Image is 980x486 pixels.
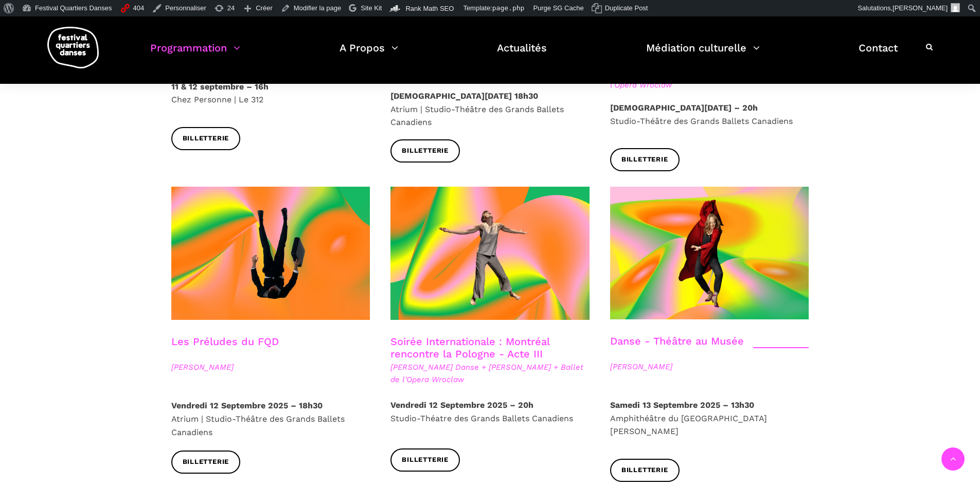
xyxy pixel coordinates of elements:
a: Actualités [497,39,547,69]
strong: [DEMOGRAPHIC_DATA][DATE] 18h30 [390,91,538,101]
a: Contact [859,39,898,69]
a: A Propos [340,39,398,69]
strong: Vendredi 12 Septembre 2025 – 20h [390,400,533,410]
span: [PERSON_NAME] Danse + [PERSON_NAME] + Ballet de l'Opera Wroclaw [390,361,590,386]
span: Billetterie [402,146,449,156]
p: Chez Personne | Le 312 [171,67,370,106]
strong: Vendredi 12 Septembre 2025 – 18h30 [171,401,323,410]
p: Amphithéâtre du [GEOGRAPHIC_DATA][PERSON_NAME] [610,399,809,438]
span: Billetterie [183,133,229,144]
a: Danse - Théâtre au Musée [610,335,744,347]
a: Billetterie [171,127,241,150]
span: Site Kit [361,4,382,12]
p: Atrium | Studio-Théâtre des Grands Ballets Canadiens [171,399,370,439]
a: Billetterie [610,459,680,482]
p: Studio-Théatre des Grands Ballets Canadiens [390,399,590,425]
span: Billetterie [621,465,668,476]
a: Programmation [150,39,240,69]
p: Studio-Théâtre des Grands Ballets Canadiens [610,101,809,128]
p: Atrium | Studio-Théâtre des Grands Ballets Canadiens [390,89,590,129]
a: Billetterie [390,448,460,472]
span: [PERSON_NAME] [171,361,370,373]
span: [PERSON_NAME] [893,4,948,12]
span: Billetterie [402,455,449,465]
img: logo-fqd-med [47,27,99,68]
span: Billetterie [621,154,668,165]
a: Billetterie [610,148,680,171]
span: Billetterie [183,457,229,467]
a: Billetterie [171,451,241,474]
a: Médiation culturelle [646,39,760,69]
a: Billetterie [390,139,460,163]
a: Les Préludes du FQD [171,335,279,348]
strong: 9 & 10 septembre – 17h30 11 & 12 septembre – 16h [171,68,276,92]
span: [PERSON_NAME] [610,361,809,373]
a: Soirée Internationale : Montréal rencontre la Pologne - Acte III [390,335,549,360]
span: page.php [492,4,525,12]
strong: Samedi 13 Septembre 2025 – 13h30 [610,400,754,410]
span: Rank Math SEO [405,5,454,12]
strong: [DEMOGRAPHIC_DATA][DATE] – 20h [610,103,758,113]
